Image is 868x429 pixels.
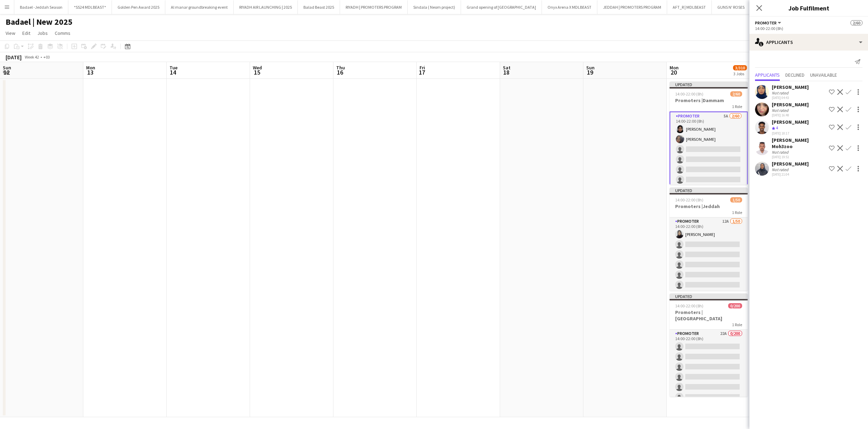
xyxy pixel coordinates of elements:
div: [DATE] 18:17 [772,131,809,136]
span: 14 [168,68,178,76]
span: 14:00-22:00 (8h) [675,91,703,97]
span: 3/310 [733,65,747,70]
span: 1 Role [732,210,742,215]
button: Golden Pen Award 2025 [112,0,165,14]
h3: Promoters |Dammam [670,97,748,104]
span: 19 [585,68,595,76]
div: [PERSON_NAME] [772,119,809,125]
span: 4 [776,125,778,130]
span: Sun [586,64,595,71]
span: 14:00-22:00 (8h) [675,303,703,308]
span: 16 [335,68,345,76]
button: Grand opening of [GEOGRAPHIC_DATA] [461,0,542,14]
div: [PERSON_NAME] Moh3zoo [772,137,826,150]
span: Fri [420,64,425,71]
span: 13 [85,68,95,76]
span: 2/60 [730,91,742,97]
div: Updated [670,293,748,299]
span: Declined [785,72,805,77]
app-job-card: Updated14:00-22:00 (8h)1/50Promoters |Jeddah1 RolePROMOTER12A1/5014:00-22:00 (8h)[PERSON_NAME] [670,187,748,291]
span: Comms [55,30,70,36]
button: RIYADH | PROMOTERS PROGRAM [340,0,408,14]
div: [DATE] 21:04 [772,172,809,177]
span: Wed [253,64,262,71]
a: View [3,29,18,38]
div: [DATE] [6,54,22,61]
div: [DATE] 19:51 [772,155,826,159]
a: Comms [52,29,73,38]
div: [PERSON_NAME] [772,101,809,108]
span: Sat [503,64,511,71]
button: GUNS N' ROSES [712,0,750,14]
span: Mon [670,64,679,71]
div: Updated [670,82,748,87]
button: Al manar groundbreaking event [165,0,234,14]
span: 17 [418,68,425,76]
div: [DATE] 04:43 [772,95,809,100]
span: Applicants [755,72,780,77]
span: Tue [169,64,178,71]
span: 1 Role [732,104,742,109]
button: Onyx Arena X MDLBEAST [542,0,597,14]
span: 14:00-22:00 (8h) [675,197,703,202]
button: Balad Beast 2025 [298,0,340,14]
button: PROMOTER [755,20,782,25]
div: [PERSON_NAME] [772,84,809,90]
span: 12 [2,68,11,76]
span: Unavailable [810,72,837,77]
div: Not rated [772,150,790,155]
span: Sun [3,64,11,71]
div: Not rated [772,167,790,172]
span: Jobs [37,30,48,36]
button: *SS24 MDLBEAST* [68,0,112,14]
div: Updated [670,187,748,193]
span: 18 [502,68,511,76]
div: 14:00-22:00 (8h) [755,26,862,31]
div: Not rated [772,90,790,95]
button: JEDDAH | PROMOTERS PROGRAM [597,0,667,14]
span: 1/50 [730,197,742,202]
span: View [6,30,15,36]
h3: Promoters |Jeddah [670,203,748,209]
h3: Promoters |[GEOGRAPHIC_DATA] [670,309,748,322]
button: Sindala ( Neom project) [408,0,461,14]
div: Not rated [772,108,790,113]
h3: Job Fulfilment [749,3,868,13]
span: Mon [86,64,95,71]
button: RIYADH AIR LAUNCHING | 2025 [234,0,298,14]
div: 3 Jobs [733,71,747,76]
div: +03 [43,54,50,60]
span: Edit [22,30,30,36]
span: 15 [252,68,262,76]
div: [DATE] 16:48 [772,113,809,117]
app-job-card: Updated14:00-22:00 (8h)2/60Promoters |Dammam1 RolePROMOTER5A2/6014:00-22:00 (8h)[PERSON_NAME][PER... [670,82,748,185]
span: 2/60 [851,20,862,25]
button: AFT_R | MDLBEAST [667,0,712,14]
span: 1 Role [732,322,742,327]
button: Badael -Jeddah Season [14,0,68,14]
a: Jobs [35,29,51,38]
a: Edit [20,29,33,38]
span: 20 [669,68,679,76]
app-job-card: Updated14:00-22:00 (8h)0/200Promoters |[GEOGRAPHIC_DATA]1 RolePROMOTER22A0/20014:00-22:00 (8h) [670,293,748,397]
span: PROMOTER [755,20,777,25]
h1: Badael | New 2025 [6,17,73,27]
span: Week 42 [23,54,40,60]
div: Applicants [749,34,868,51]
span: Thu [336,64,345,71]
span: 0/200 [728,303,742,308]
div: [PERSON_NAME] [772,161,809,167]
